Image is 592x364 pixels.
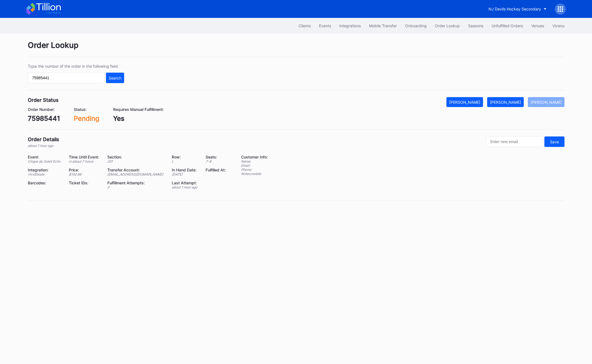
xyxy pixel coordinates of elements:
[74,114,99,122] div: Pending
[28,73,105,83] input: GT59662
[28,144,59,148] div: about 1 hour ago
[28,114,60,122] div: 75985441
[489,7,541,11] div: NJ Devils Hockey Secondary
[446,97,483,107] button: [PERSON_NAME]
[241,168,268,172] div: Phone:
[28,159,62,163] div: Cirque du Soleil Echo
[335,21,365,31] button: Integrations
[28,64,124,69] div: Type the number of the order in the following field
[405,23,427,28] div: Onboarding
[531,23,544,28] div: Venues
[490,100,521,105] div: [PERSON_NAME]
[172,180,199,185] div: Last Attempt:
[241,172,268,176] div: Notes: mobile
[548,21,569,31] button: Vivenu
[531,100,562,105] div: [PERSON_NAME]
[28,155,62,159] div: Event:
[107,180,165,185] div: Fulfillment Attempts:
[172,155,199,159] div: Row:
[468,23,483,28] div: Seasons
[464,21,487,31] button: Seasons
[28,168,62,172] div: Integration:
[69,180,100,185] div: Ticket IDs:
[28,172,62,176] div: VividSeats
[107,159,165,163] div: 201
[106,73,124,83] button: Search
[527,21,548,31] button: Venues
[107,185,165,189] div: 0
[113,107,164,112] div: Requires Manual Fulfillment:
[315,21,335,31] button: Events
[206,155,227,159] div: Seats:
[339,23,361,28] div: Integrations
[206,168,227,172] div: Fulfilled At:
[241,163,268,168] div: Email:
[74,107,99,112] div: Status:
[401,21,431,31] button: Onboarding
[369,23,397,28] div: Mobile Transfer
[28,107,60,112] div: Order Number:
[107,172,165,176] div: [EMAIL_ADDRESS][DOMAIN_NAME]
[172,159,199,163] div: L
[550,139,559,144] div: Save
[544,136,564,147] button: Save
[107,155,165,159] div: Section:
[28,97,59,103] div: Order Status
[28,40,564,57] div: Order Lookup
[172,168,199,172] div: In Hand Date:
[109,76,121,80] div: Search
[113,114,164,122] div: Yes
[492,23,523,28] div: Unfulfilled Orders
[319,23,331,28] div: Events
[107,168,165,172] div: Transfer Account:
[241,159,268,163] div: Name:
[528,97,564,107] button: [PERSON_NAME]
[294,21,315,31] button: Clients
[172,185,199,189] div: about 1 hour ago
[484,4,551,14] button: NJ Devils Hockey Secondary
[69,172,100,176] div: $ 162.68
[241,155,268,159] div: Customer Info:
[365,21,401,31] button: Mobile Transfer
[487,97,524,107] button: [PERSON_NAME]
[435,23,460,28] div: Order Lookup
[487,21,527,31] button: Unfulfilled Orders
[486,136,543,147] input: Enter new email
[28,180,62,185] div: Barcodes:
[28,136,59,142] div: Order Details
[69,168,100,172] div: Price:
[449,100,480,105] div: [PERSON_NAME]
[206,159,227,163] div: 7 - 8
[431,21,464,31] button: Order Lookup
[69,155,100,159] div: Time Until Event:
[172,172,199,176] div: [DATE]
[552,23,564,28] div: Vivenu
[69,159,100,163] div: in about 7 hours
[299,23,311,28] div: Clients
